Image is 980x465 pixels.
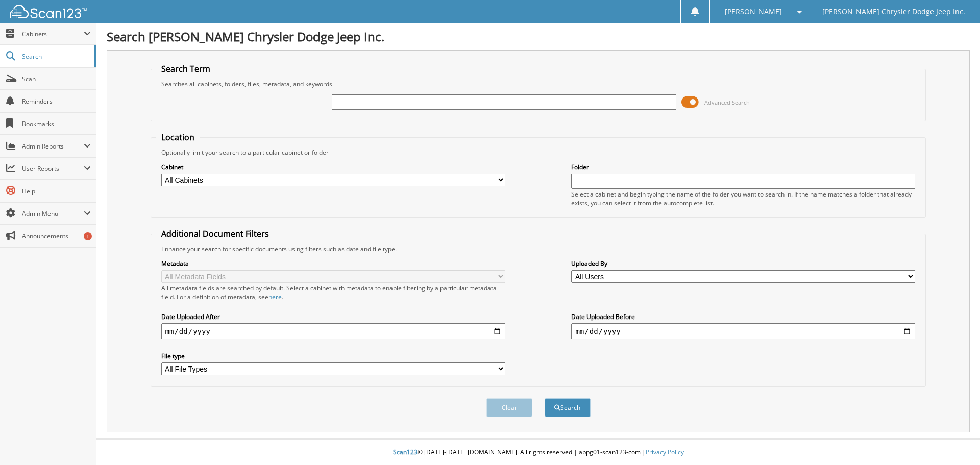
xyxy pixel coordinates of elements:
[22,75,91,83] span: Scan
[571,259,915,268] label: Uploaded By
[22,52,89,61] span: Search
[84,232,92,240] div: 1
[156,63,215,75] legend: Search Term
[268,292,282,301] a: here
[725,9,782,15] span: [PERSON_NAME]
[571,312,915,321] label: Date Uploaded Before
[161,312,505,321] label: Date Uploaded After
[22,164,84,173] span: User Reports
[486,398,532,417] button: Clear
[704,99,750,106] span: Advanced Search
[156,132,200,143] legend: Location
[22,209,84,218] span: Admin Menu
[161,163,505,172] label: Cabinet
[156,80,921,88] div: Searches all cabinets, folders, files, metadata, and keywords
[22,142,84,151] span: Admin Reports
[22,97,91,106] span: Reminders
[571,323,915,339] input: end
[156,148,921,157] div: Optionally limit your search to a particular cabinet or folder
[22,30,84,38] span: Cabinets
[161,284,505,301] div: All metadata fields are searched by default. Select a cabinet with metadata to enable filtering b...
[10,5,87,18] img: scan123-logo-white.svg
[646,448,684,456] a: Privacy Policy
[545,398,591,417] button: Search
[393,448,418,456] span: Scan123
[161,259,505,268] label: Metadata
[156,228,274,239] legend: Additional Document Filters
[22,187,91,195] span: Help
[156,244,921,253] div: Enhance your search for specific documents using filters such as date and file type.
[161,352,505,360] label: File type
[22,232,91,240] span: Announcements
[161,323,505,339] input: start
[96,440,980,465] div: © [DATE]-[DATE] [DOMAIN_NAME]. All rights reserved | appg01-scan123-com |
[107,28,970,45] h1: Search [PERSON_NAME] Chrysler Dodge Jeep Inc.
[571,163,915,172] label: Folder
[22,119,91,128] span: Bookmarks
[822,9,965,15] span: [PERSON_NAME] Chrysler Dodge Jeep Inc.
[571,190,915,207] div: Select a cabinet and begin typing the name of the folder you want to search in. If the name match...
